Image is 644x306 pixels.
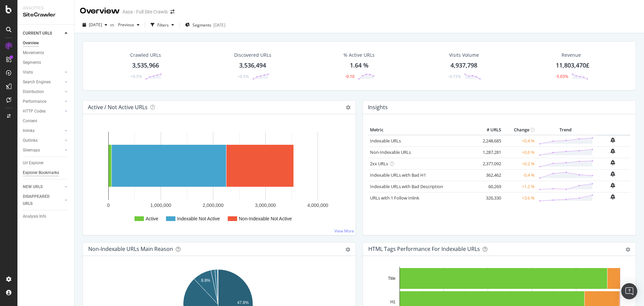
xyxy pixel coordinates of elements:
[23,108,63,115] a: HTTP Codes
[555,74,568,79] div: -5.03%
[23,169,59,176] div: Explorer Bookmarks
[350,61,369,70] div: 1.64 %
[201,278,210,283] text: 8.8%
[239,216,292,221] text: Non-Indexable Not Active
[610,137,615,143] div: bell-plus
[346,105,351,110] i: Options
[110,22,115,28] span: vs
[23,147,40,154] div: Sitemaps
[449,52,479,58] div: Visits Volume
[23,88,63,95] a: Distribution
[370,172,426,178] a: Indexable URLs with Bad H1
[23,59,69,66] a: Segments
[536,125,595,135] th: Trend
[23,79,51,86] div: Search Engines
[23,98,63,105] a: Performance
[122,8,168,15] div: Asos - Full Site Crawls
[23,137,38,144] div: Outlinks
[234,52,271,58] div: Discovered URLs
[23,69,63,76] a: Visits
[503,158,536,169] td: +0.2 %
[370,195,419,201] a: URLs with 1 Follow Inlink
[390,300,396,304] text: H1
[237,300,249,305] text: 47.8%
[80,5,120,17] div: Overview
[132,61,159,70] div: 3,535,966
[88,103,148,112] h4: Active / Not Active URLs
[23,40,69,47] a: Overview
[307,203,328,208] text: 4,000,000
[23,49,44,56] div: Movements
[370,183,443,189] a: Indexable URLs with Bad Description
[23,193,63,207] a: DISAPPEARED URLS
[88,125,350,230] svg: A chart.
[23,79,63,86] a: Search Engines
[146,216,158,221] text: Active
[503,146,536,158] td: +0.6 %
[23,30,52,37] div: CURRENT URLS
[610,148,615,154] div: bell-plus
[107,203,110,208] text: 0
[157,22,169,28] div: Filters
[503,125,536,135] th: Change
[610,171,615,177] div: bell-plus
[503,181,536,192] td: +1.2 %
[621,283,637,299] div: Open Intercom Messenger
[193,22,211,28] span: Segments
[88,246,173,252] div: Non-Indexable URLs Main Reason
[213,22,225,28] div: [DATE]
[476,169,503,181] td: 362,462
[23,169,69,176] a: Explorer Bookmarks
[23,98,46,105] div: Performance
[150,203,171,208] text: 1,000,000
[476,181,503,192] td: 60,269
[556,61,589,69] span: 11,803,470£
[115,19,142,30] button: Previous
[345,74,355,79] div: -0.10
[368,246,480,252] div: HTML Tags Performance for Indexable URLs
[148,19,177,30] button: Filters
[89,22,102,28] span: 2025 Aug. 26th
[610,183,615,188] div: bell-plus
[23,5,69,11] div: Analytics
[23,183,43,190] div: NEW URLS
[80,19,110,30] button: [DATE]
[23,213,69,220] a: Analysis Info
[23,160,69,167] a: Url Explorer
[170,9,174,14] div: arrow-right-arrow-left
[370,138,401,144] a: Indexable URLs
[23,30,63,37] a: CURRENT URLS
[23,193,57,207] div: DISAPPEARED URLS
[239,61,266,70] div: 3,536,494
[23,59,41,66] div: Segments
[368,125,476,135] th: Metric
[203,203,223,208] text: 2,000,000
[476,125,503,135] th: # URLS
[345,247,350,252] div: gear
[476,192,503,204] td: 326,330
[23,118,69,125] a: Content
[23,108,46,115] div: HTTP Codes
[370,149,411,155] a: Non-Indexable URLs
[368,103,388,112] h4: Insights
[130,52,161,58] div: Crawled URLs
[115,22,134,28] span: Previous
[23,127,63,134] a: Inlinks
[334,228,354,234] a: View More
[388,276,396,281] text: Title
[626,247,630,252] div: gear
[448,74,461,79] div: -4.15%
[177,216,220,221] text: Indexable Not Active
[23,183,63,190] a: NEW URLS
[23,40,39,47] div: Overview
[610,160,615,165] div: bell-plus
[255,203,276,208] text: 3,000,000
[130,74,142,79] div: +0.5%
[561,52,581,58] span: Revenue
[23,88,44,95] div: Distribution
[503,192,536,204] td: +3.6 %
[503,135,536,147] td: +0.4 %
[476,146,503,158] td: 1,287,281
[23,69,33,76] div: Visits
